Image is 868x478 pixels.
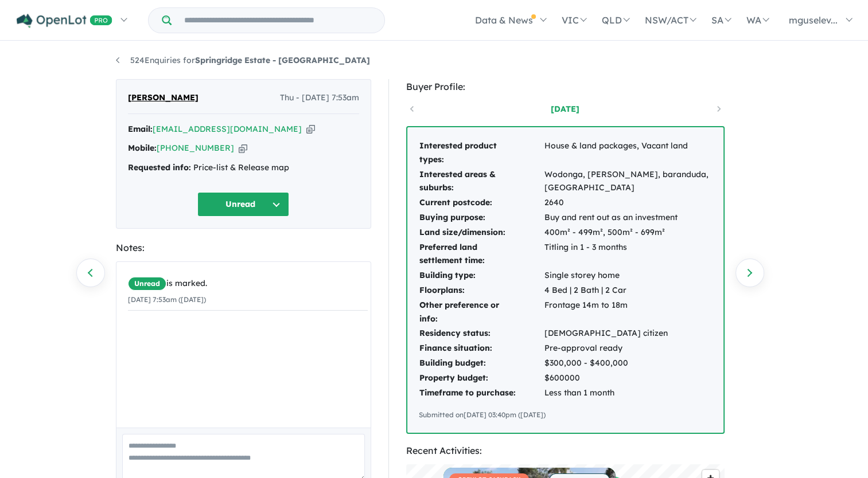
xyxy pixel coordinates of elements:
div: is marked. [128,277,368,291]
a: [EMAIL_ADDRESS][DOMAIN_NAME] [153,124,302,134]
button: Copy [306,123,315,135]
strong: Springridge Estate - [GEOGRAPHIC_DATA] [195,55,370,65]
td: Finance situation: [419,341,544,356]
td: $600000 [544,371,712,386]
td: Buy and rent out as an investment [544,210,712,225]
div: Recent Activities: [406,443,725,459]
td: Other preference or info: [419,298,544,327]
td: Buying purpose: [419,210,544,225]
td: $300,000 - $400,000 [544,356,712,371]
td: Single storey home [544,268,712,283]
td: Pre-approval ready [544,341,712,356]
td: Interested product types: [419,139,544,167]
td: Residency status: [419,326,544,341]
td: Building budget: [419,356,544,371]
button: Unread [197,192,289,217]
td: Interested areas & suburbs: [419,167,544,196]
td: Floorplans: [419,283,544,298]
strong: Mobile: [128,143,157,153]
span: Thu - [DATE] 7:53am [280,91,359,105]
img: Openlot PRO Logo White [17,14,112,28]
small: [DATE] 7:53am ([DATE]) [128,295,206,304]
td: [DEMOGRAPHIC_DATA] citizen [544,326,712,341]
div: Buyer Profile: [406,79,725,95]
td: Timeframe to purchase: [419,386,544,401]
td: Less than 1 month [544,386,712,401]
a: [PHONE_NUMBER] [157,143,234,153]
div: Submitted on [DATE] 03:40pm ([DATE]) [419,409,712,421]
td: 4 Bed | 2 Bath | 2 Car [544,283,712,298]
td: Frontage 14m to 18m [544,298,712,327]
strong: Requested info: [128,162,191,173]
td: Building type: [419,268,544,283]
td: House & land packages, Vacant land [544,139,712,167]
input: Try estate name, suburb, builder or developer [174,8,382,33]
td: 400m² - 499m², 500m² - 699m² [544,225,712,240]
td: Titling in 1 - 3 months [544,240,712,269]
nav: breadcrumb [116,54,753,68]
strong: Email: [128,124,153,134]
button: Copy [239,142,247,154]
a: [DATE] [516,103,614,115]
td: Preferred land settlement time: [419,240,544,269]
td: 2640 [544,195,712,210]
a: 524Enquiries forSpringridge Estate - [GEOGRAPHIC_DATA] [116,55,370,65]
span: [PERSON_NAME] [128,91,198,105]
span: Unread [128,277,166,291]
td: Property budget: [419,371,544,386]
td: Land size/dimension: [419,225,544,240]
td: Current postcode: [419,195,544,210]
td: Wodonga, [PERSON_NAME], baranduda, [GEOGRAPHIC_DATA] [544,167,712,196]
div: Notes: [116,240,371,256]
span: mguselev... [789,14,838,26]
div: Price-list & Release map [128,161,359,175]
